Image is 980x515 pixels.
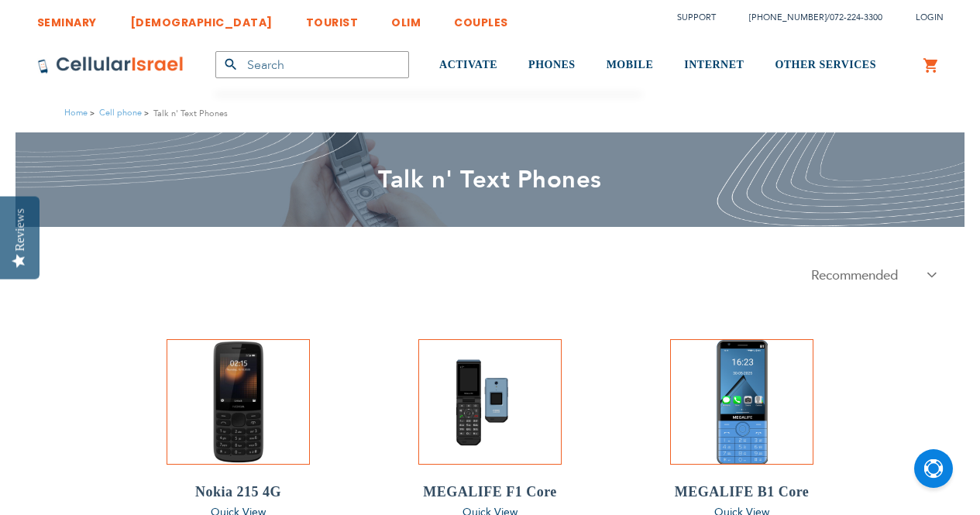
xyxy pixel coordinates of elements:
a: ACTIVATE [439,36,497,94]
a: 072-224-3300 [830,12,882,23]
input: Search [215,51,409,78]
img: Cellular Israel Logo [37,56,184,74]
a: [PHONE_NUMBER] [749,12,827,23]
a: TOURIST [306,4,359,33]
span: Talk n' Text Phones [378,163,602,196]
a: OLIM [391,4,421,33]
span: MOBILE [607,59,654,70]
a: SEMINARY [37,4,97,33]
a: COUPLES [454,4,508,33]
strong: Talk n' Text Phones [153,106,228,121]
select: . . . . [799,266,944,285]
span: OTHER SERVICES [775,59,876,70]
img: MEGALIFE B1 Core [680,340,804,464]
a: Support [677,12,716,23]
a: Home [64,107,88,118]
span: Login [916,12,944,23]
span: ACTIVATE [439,59,497,70]
a: OTHER SERVICES [775,36,876,94]
img: Nokia 215 4G [177,340,301,464]
a: INTERNET [684,36,744,94]
div: Reviews [13,208,27,251]
a: MEGALIFE B1 Core [670,480,813,503]
a: [DEMOGRAPHIC_DATA] [130,4,273,33]
a: Nokia 215 4G [167,480,310,503]
span: INTERNET [684,59,744,70]
img: MEGALIFE F1 Core [428,340,552,464]
a: Cell phone [99,107,142,118]
a: MOBILE [607,36,654,94]
span: PHONES [528,59,576,70]
a: MEGALIFE F1 Core [418,480,562,503]
li: / [734,6,882,29]
a: PHONES [528,36,576,94]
